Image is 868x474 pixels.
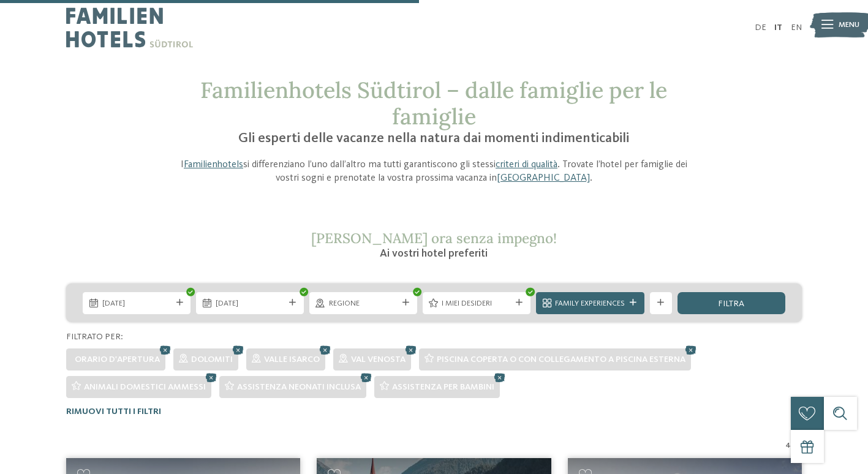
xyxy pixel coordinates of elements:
[238,132,629,145] span: Gli esperti delle vacanze nella natura dai momenti indimenticabili
[497,173,590,183] a: [GEOGRAPHIC_DATA]
[380,248,488,259] span: Ai vostri hotel preferiti
[66,333,123,341] span: Filtrato per:
[555,298,625,309] span: Family Experiences
[351,355,406,364] span: Val Venosta
[437,355,685,364] span: Piscina coperta o con collegamento a piscina esterna
[75,355,160,364] span: Orario d'apertura
[311,229,557,247] span: [PERSON_NAME] ora senza impegno!
[84,383,206,391] span: Animali domestici ammessi
[496,160,557,170] a: criteri di qualità
[392,383,494,391] span: Assistenza per bambini
[718,299,744,308] span: filtra
[774,23,782,32] a: IT
[329,298,398,309] span: Regione
[216,298,285,309] span: [DATE]
[184,160,243,170] a: Familienhotels
[102,298,172,309] span: [DATE]
[200,76,667,130] span: Familienhotels Südtirol – dalle famiglie per le famiglie
[237,383,361,391] span: Assistenza neonati inclusa
[264,355,320,364] span: Valle Isarco
[191,355,233,364] span: Dolomiti
[66,407,161,416] span: Rimuovi tutti i filtri
[755,23,766,32] a: DE
[785,439,791,450] span: 4
[839,20,859,31] span: Menu
[791,23,802,32] a: EN
[442,298,511,309] span: I miei desideri
[172,158,696,186] p: I si differenziano l’uno dall’altro ma tutti garantiscono gli stessi . Trovate l’hotel per famigl...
